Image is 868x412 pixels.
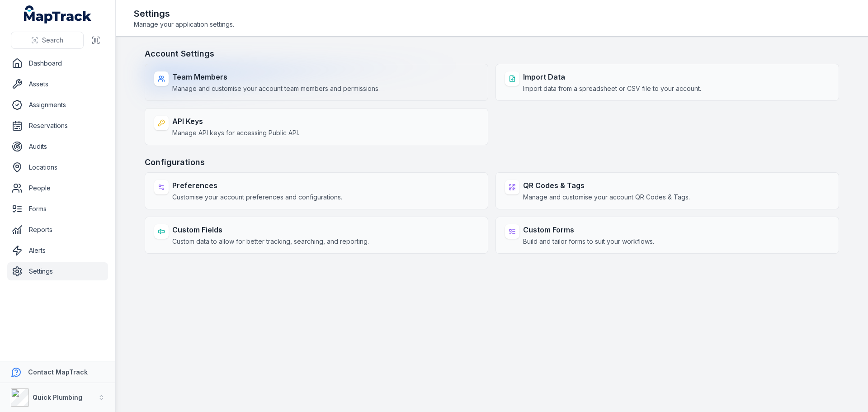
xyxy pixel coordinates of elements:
[495,64,839,101] a: Import DataImport data from a spreadsheet or CSV file to your account.
[7,200,108,218] a: Forms
[7,179,108,197] a: People
[172,71,380,82] strong: Team Members
[172,116,299,127] strong: API Keys
[134,7,234,20] h2: Settings
[11,32,84,49] button: Search
[523,180,690,191] strong: QR Codes & Tags
[145,64,488,101] a: Team MembersManage and customise your account team members and permissions.
[495,172,839,209] a: QR Codes & TagsManage and customise your account QR Codes & Tags.
[7,54,108,72] a: Dashboard
[28,368,88,376] strong: Contact MapTrack
[523,224,654,235] strong: Custom Forms
[145,47,839,60] h3: Account Settings
[523,237,654,246] span: Build and tailor forms to suit your workflows.
[523,71,701,82] strong: Import Data
[7,117,108,135] a: Reservations
[7,262,108,280] a: Settings
[145,156,839,169] h3: Configurations
[172,180,342,191] strong: Preferences
[24,5,92,24] a: MapTrack
[42,36,63,45] span: Search
[7,242,108,260] a: Alerts
[7,137,108,156] a: Audits
[145,108,488,145] a: API KeysManage API keys for accessing Public API.
[523,84,701,93] span: Import data from a spreadsheet or CSV file to your account.
[172,193,342,202] span: Customise your account preferences and configurations.
[172,128,299,137] span: Manage API keys for accessing Public API.
[172,237,369,246] span: Custom data to allow for better tracking, searching, and reporting.
[145,172,488,209] a: PreferencesCustomise your account preferences and configurations.
[33,393,82,401] strong: Quick Plumbing
[134,20,234,29] span: Manage your application settings.
[7,221,108,239] a: Reports
[7,96,108,114] a: Assignments
[7,75,108,93] a: Assets
[172,224,369,235] strong: Custom Fields
[172,84,380,93] span: Manage and customise your account team members and permissions.
[145,217,488,254] a: Custom FieldsCustom data to allow for better tracking, searching, and reporting.
[523,193,690,202] span: Manage and customise your account QR Codes & Tags.
[495,217,839,254] a: Custom FormsBuild and tailor forms to suit your workflows.
[7,158,108,176] a: Locations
